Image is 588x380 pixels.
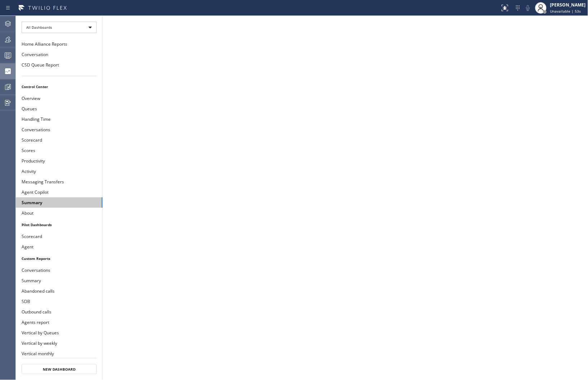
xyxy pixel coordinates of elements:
[16,60,102,70] button: CSD Queue Report
[550,2,586,8] div: [PERSON_NAME]
[16,286,102,296] button: Abandoned calls
[16,208,102,218] button: About
[550,9,581,14] span: Unavailable | 53s
[16,177,102,187] button: Messaging Transfers
[16,82,102,91] li: Control Center
[16,220,102,229] li: Pilot Dashboards
[22,364,97,374] button: New Dashboard
[16,265,102,275] button: Conversations
[16,93,102,104] button: Overview
[16,166,102,177] button: Activity
[16,145,102,156] button: Scores
[16,348,102,359] button: Vertical monthly
[16,338,102,348] button: Vertical by weekly
[16,124,102,135] button: Conversations
[16,317,102,328] button: Agents report
[16,254,102,263] li: Custom Reports
[16,114,102,124] button: Handling Time
[16,197,102,208] button: Summary
[16,104,102,114] button: Queues
[103,16,588,380] iframe: dashboard_9f6bb337dffe
[16,39,102,49] button: Home Alliance Reports
[16,296,102,307] button: SDB
[16,328,102,338] button: Vertical by Queues
[16,187,102,197] button: Agent Copilot
[16,49,102,60] button: Conversation
[16,275,102,286] button: Summary
[16,242,102,252] button: Agent
[16,307,102,317] button: Outbound calls
[16,231,102,242] button: Scorecard
[22,22,97,33] div: All Dashboards
[16,156,102,166] button: Productivity
[523,3,533,13] button: Mute
[16,135,102,145] button: Scorecard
